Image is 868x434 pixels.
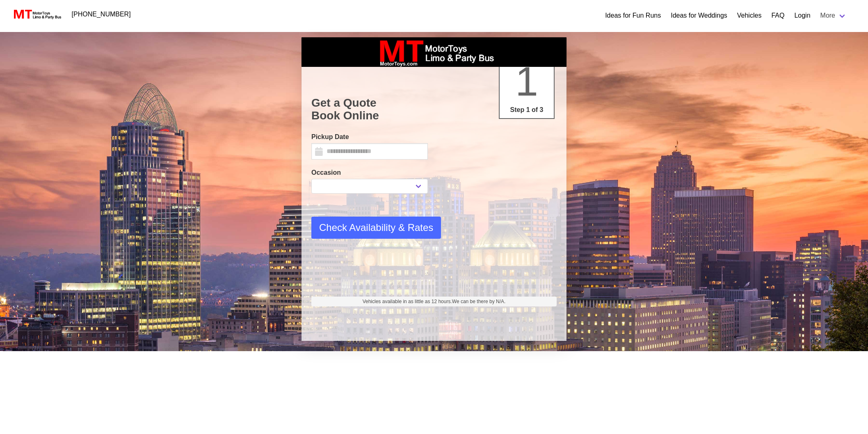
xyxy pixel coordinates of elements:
[452,299,506,304] span: We can be there by N/A.
[372,37,496,67] img: box_logo_brand.jpeg
[11,9,62,20] img: MotorToys Logo
[311,96,557,122] h1: Get a Quote Book Online
[503,105,550,115] p: Step 1 of 3
[363,298,506,305] span: Vehicles available in as little as 12 hours.
[319,220,433,235] span: Check Availability & Rates
[737,11,762,21] a: Vehicles
[794,11,810,21] a: Login
[67,6,136,23] a: [PHONE_NUMBER]
[815,7,852,24] a: More
[605,11,661,21] a: Ideas for Fun Runs
[311,132,428,142] label: Pickup Date
[311,217,441,239] button: Check Availability & Rates
[515,58,538,104] span: 1
[771,11,784,21] a: FAQ
[671,11,727,21] a: Ideas for Weddings
[311,168,428,178] label: Occasion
